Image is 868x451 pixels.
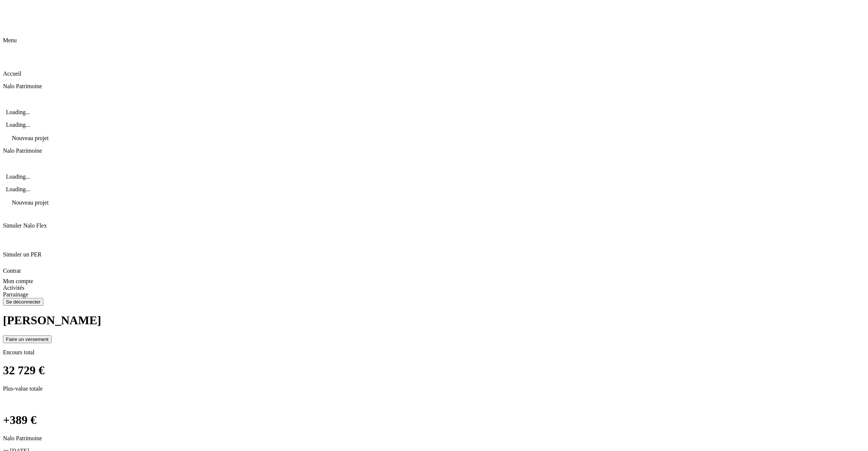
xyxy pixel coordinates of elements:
[12,199,49,206] span: Nouveau projet
[3,37,17,43] span: Menu
[3,298,43,306] button: Se déconnecter
[3,435,865,442] p: Nalo Patrimoine
[3,413,865,427] h1: +389 €
[3,147,865,154] p: Nalo Patrimoine
[3,268,21,274] span: Contrat
[12,135,49,141] span: Nouveau projet
[3,196,865,206] div: Nouveau projet
[3,278,33,284] span: Mon compte
[3,291,28,298] span: Parrainage
[3,314,865,327] h1: [PERSON_NAME]
[3,335,52,343] button: Faire un versement
[3,206,865,229] div: Simuler Nalo Flex
[6,173,30,180] span: Loading...
[3,285,24,291] span: Activités
[3,349,865,356] p: Encours total
[3,235,865,258] div: Simuler un PER
[3,83,865,90] p: Nalo Patrimoine
[3,251,865,258] p: Simuler un PER
[6,122,30,128] span: Loading...
[6,109,30,115] span: Loading...
[3,222,865,229] p: Simuler Nalo Flex
[3,131,865,142] div: Nouveau projet
[3,54,865,77] div: Accueil
[3,70,865,77] p: Accueil
[6,336,49,342] div: Faire un versement
[3,385,865,392] p: Plus-value totale
[3,364,865,377] h1: 32 729 €
[6,186,30,192] span: Loading...
[6,299,40,305] div: Se déconnecter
